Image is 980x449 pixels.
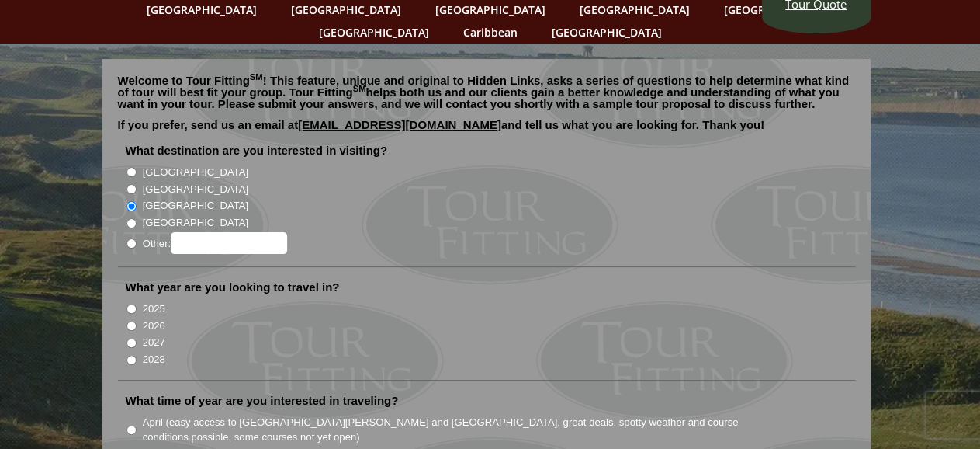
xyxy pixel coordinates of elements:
label: [GEOGRAPHIC_DATA] [143,198,248,214]
p: If you prefer, send us an email at and tell us what you are looking for. Thank you! [118,119,855,142]
label: [GEOGRAPHIC_DATA] [143,215,248,231]
label: 2025 [143,301,165,317]
sup: SM [250,72,263,82]
label: April (easy access to [GEOGRAPHIC_DATA][PERSON_NAME] and [GEOGRAPHIC_DATA], great deals, spotty w... [143,415,767,445]
label: 2026 [143,318,165,334]
input: Other: [171,232,287,254]
a: [EMAIL_ADDRESS][DOMAIN_NAME] [298,118,501,131]
label: What time of year are you interested in traveling? [126,393,399,409]
sup: SM [353,84,366,93]
a: [GEOGRAPHIC_DATA] [544,21,670,44]
p: Welcome to Tour Fitting ! This feature, unique and original to Hidden Links, asks a series of que... [118,75,855,110]
label: What destination are you interested in visiting? [126,143,388,158]
label: 2028 [143,352,165,367]
label: [GEOGRAPHIC_DATA] [143,165,248,180]
label: 2027 [143,335,165,350]
label: Other: [143,232,287,254]
a: Caribbean [455,21,525,44]
label: [GEOGRAPHIC_DATA] [143,182,248,197]
a: [GEOGRAPHIC_DATA] [311,21,437,44]
label: What year are you looking to travel in? [126,280,340,295]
